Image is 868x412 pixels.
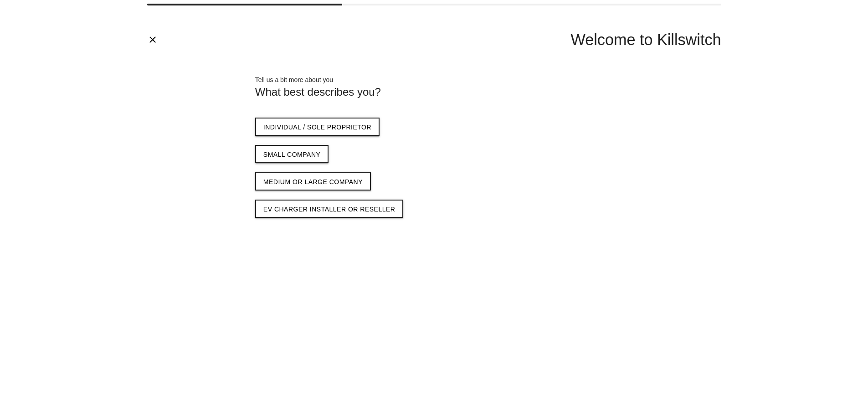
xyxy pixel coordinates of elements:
button: Individual / sole proprietor [255,118,380,136]
i: close [147,34,158,45]
button: Medium or large company [255,172,371,191]
span: Medium or large company [263,178,363,185]
span: Tell us a bit more about you [255,76,333,83]
span: Individual / sole proprietor [263,124,371,131]
span: Welcome to Killswitch [571,31,721,48]
span: Small company [263,151,321,158]
button: EV Charger Installer or Reseller [255,200,404,218]
div: What best describes you? [255,85,613,99]
span: EV Charger Installer or Reseller [263,206,395,213]
button: Small company [255,145,329,163]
